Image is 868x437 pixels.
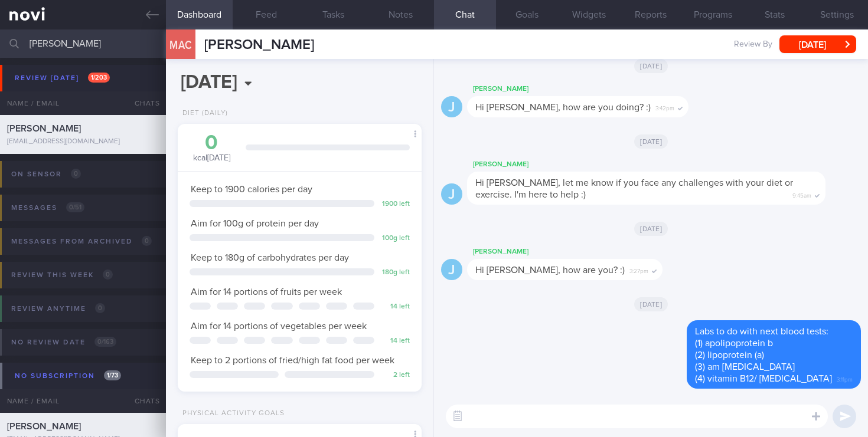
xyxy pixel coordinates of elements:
[779,35,856,53] button: [DATE]
[7,137,159,146] div: [EMAIL_ADDRESS][DOMAIN_NAME]
[12,70,113,86] div: Review [DATE]
[94,337,116,347] span: 0 / 163
[178,409,285,418] div: Physical Activity Goals
[119,91,166,115] div: Chats
[380,268,410,277] div: 180 g left
[467,245,698,259] div: [PERSON_NAME]
[634,222,668,236] span: [DATE]
[178,109,228,118] div: Diet (Daily)
[380,337,410,346] div: 14 left
[104,370,121,380] span: 1 / 73
[629,264,648,275] span: 3:27pm
[634,134,668,149] span: [DATE]
[7,422,81,431] span: [PERSON_NAME]
[191,219,319,228] span: Aim for 100g of protein per day
[634,59,668,73] span: [DATE]
[734,40,772,50] span: Review By
[7,124,81,133] span: [PERSON_NAME]
[792,189,811,200] span: 9:45am
[71,169,81,179] span: 0
[8,200,87,216] div: Messages
[380,371,410,380] div: 2 left
[467,157,861,172] div: [PERSON_NAME]
[8,234,155,249] div: Messages from Archived
[634,297,668,311] span: [DATE]
[8,166,84,182] div: On sensor
[441,96,462,118] div: J
[655,101,674,113] span: 3:42pm
[441,183,462,205] div: J
[163,22,198,68] div: MAC
[380,200,410,209] div: 1900 left
[8,267,116,283] div: Review this week
[8,301,108,317] div: Review anytime
[695,350,764,360] span: (2) lipoprotein (a)
[475,103,651,112] span: Hi [PERSON_NAME], how are you doing? :)
[119,389,166,413] div: Chats
[837,373,853,384] span: 3:11pm
[475,178,793,199] span: Hi [PERSON_NAME], let me know if you face any challenges with your diet or exercise. I'm here to ...
[66,202,84,212] span: 0 / 51
[475,265,625,275] span: Hi [PERSON_NAME], how are you? :)
[191,321,367,331] span: Aim for 14 portions of vegetables per week
[695,374,832,383] span: (4) vitamin B12/ [MEDICAL_DATA]
[204,38,314,52] span: [PERSON_NAME]
[380,303,410,311] div: 14 left
[12,368,124,384] div: No subscription
[191,253,349,262] span: Keep to 180g of carbohydrates per day
[695,339,773,348] span: (1) apolipoprotein b
[88,73,110,83] span: 1 / 203
[695,362,795,372] span: (3) am [MEDICAL_DATA]
[142,236,152,246] span: 0
[380,234,410,243] div: 100 g left
[467,82,724,96] div: [PERSON_NAME]
[103,270,113,280] span: 0
[191,356,394,365] span: Keep to 2 portions of fried/high fat food per week
[8,334,119,350] div: No review date
[191,287,342,297] span: Aim for 14 portions of fruits per week
[95,303,105,313] span: 0
[441,259,462,281] div: J
[190,133,234,164] div: kcal [DATE]
[695,327,828,336] span: Labs to do with next blood tests:
[191,185,312,194] span: Keep to 1900 calories per day
[190,133,234,153] div: 0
